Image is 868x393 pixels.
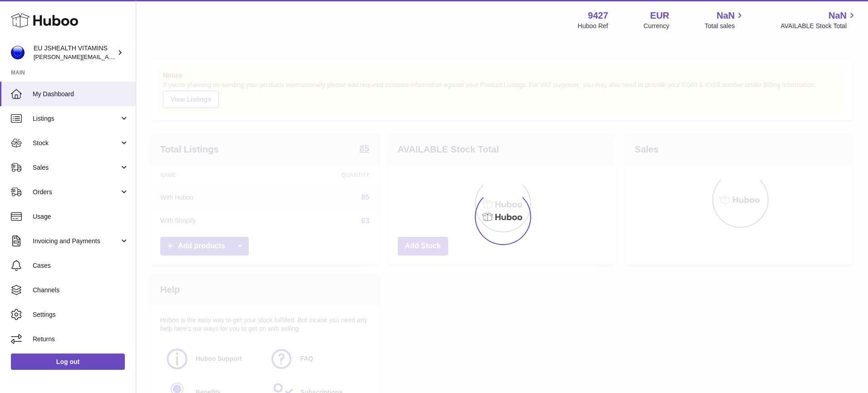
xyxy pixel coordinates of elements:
[33,335,129,344] span: Returns
[650,10,669,22] strong: EUR
[33,212,129,221] span: Usage
[33,139,119,147] span: Stock
[33,261,129,270] span: Cases
[33,163,119,172] span: Sales
[829,10,847,22] span: NaN
[578,22,608,30] div: Huboo Ref
[33,286,129,295] span: Channels
[33,188,119,196] span: Orders
[780,22,857,30] span: AVAILABLE Stock Total
[716,10,735,22] span: NaN
[11,46,25,59] img: laura@jessicasepel.com
[780,10,857,30] a: NaN AVAILABLE Stock Total
[33,90,129,98] span: My Dashboard
[33,310,129,319] span: Settings
[34,53,182,60] span: [PERSON_NAME][EMAIL_ADDRESS][DOMAIN_NAME]
[34,44,115,61] div: EU JSHEALTH VITAMINS
[644,22,670,30] div: Currency
[705,10,745,30] a: NaN Total sales
[33,237,119,246] span: Invoicing and Payments
[33,114,119,123] span: Listings
[588,10,608,22] strong: 9427
[11,354,125,370] a: Log out
[705,22,745,30] span: Total sales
